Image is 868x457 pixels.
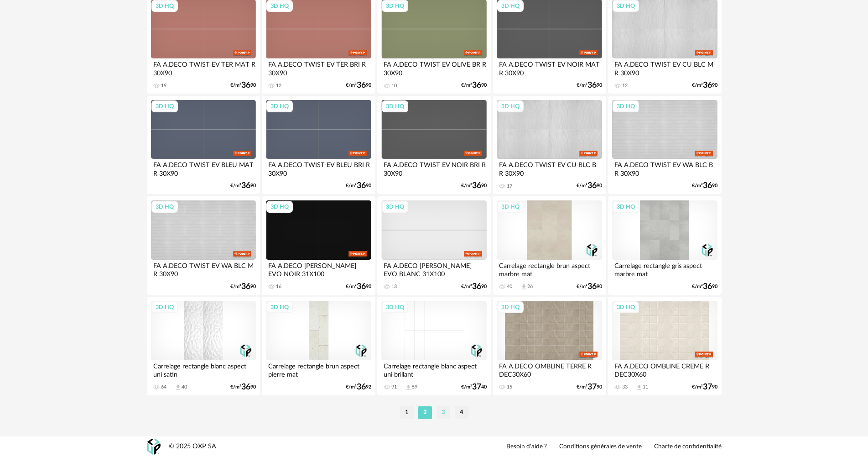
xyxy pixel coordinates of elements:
div: €/m² 90 [230,384,256,390]
div: 3D HQ [613,201,639,213]
div: 19 [161,83,166,89]
div: FA A.DECO OMBLINE TERRE R DEC30X60 [497,360,602,378]
div: FA A.DECO OMBLINE CREME R DEC30X60 [612,360,717,378]
span: 36 [241,384,250,390]
div: €/m² 90 [577,183,602,189]
span: 36 [357,284,366,290]
a: 3D HQ FA A.DECO TWIST EV BLEU BRI R 30X90 €/m²3690 [262,96,375,194]
div: €/m² 90 [577,384,602,390]
span: Download icon [175,384,182,391]
div: 59 [412,384,417,390]
div: €/m² 90 [230,82,256,89]
span: Download icon [520,284,527,290]
span: 36 [587,183,597,189]
a: 3D HQ FA A.DECO TWIST EV BLEU MAT R 30X90 €/m²3690 [147,96,260,194]
li: 2 [418,406,432,419]
span: 36 [241,284,250,290]
div: 40 [182,384,187,390]
a: 3D HQ FA A.DECO TWIST EV WA BLC B R 30X90 €/m²3690 [608,96,721,194]
div: 40 [507,284,512,290]
a: 3D HQ FA A.DECO TWIST EV NOIR BRI R 30X90 €/m²3690 [377,96,490,194]
div: €/m² 90 [692,82,717,89]
div: 3D HQ [382,201,408,213]
div: Carrelage rectangle blanc aspect uni satin [151,360,256,378]
img: OXP [147,439,161,455]
div: FA A.DECO TWIST EV CU BLC M R 30X90 [612,58,717,77]
a: 3D HQ FA A.DECO OMBLINE TERRE R DEC30X60 15 €/m²3790 [493,297,606,395]
span: 36 [241,82,250,89]
a: 3D HQ FA A.DECO [PERSON_NAME] EVO BLANC 31X100 13 €/m²3690 [377,196,490,295]
span: 36 [587,82,597,89]
li: 1 [400,406,414,419]
div: 3D HQ [497,301,524,313]
a: 3D HQ FA A.DECO OMBLINE CREME R DEC30X60 33 Download icon 11 €/m²3790 [608,297,721,395]
a: Charte de confidentialité [654,443,722,451]
div: €/m² 92 [346,384,371,390]
div: FA A.DECO TWIST EV CU BLC B R 30X90 [497,159,602,177]
div: 3D HQ [266,301,293,313]
div: 3D HQ [151,100,178,112]
div: 26 [527,284,533,290]
div: €/m² 90 [692,384,717,390]
div: €/m² 90 [230,284,256,290]
div: €/m² 90 [461,284,487,290]
a: Conditions générales de vente [559,443,642,451]
a: 3D HQ Carrelage rectangle brun aspect pierre mat €/m²3692 [262,297,375,395]
div: Carrelage rectangle blanc aspect uni brillant [381,360,486,378]
div: 3D HQ [497,100,524,112]
div: €/m² 90 [346,284,371,290]
div: 3D HQ [613,100,639,112]
span: 36 [587,284,597,290]
div: €/m² 90 [577,82,602,89]
span: Download icon [405,384,412,391]
span: 36 [472,284,481,290]
div: FA A.DECO TWIST EV TER BRI R 30X90 [266,58,371,77]
div: 91 [391,384,397,390]
a: 3D HQ FA A.DECO TWIST EV WA BLC M R 30X90 €/m²3690 [147,196,260,295]
div: 10 [391,83,397,89]
span: 36 [472,82,481,89]
div: 3D HQ [613,301,639,313]
div: 3D HQ [382,100,408,112]
div: 17 [507,183,512,189]
span: 36 [357,384,366,390]
div: 12 [276,83,281,89]
span: 36 [703,284,712,290]
div: 13 [391,284,397,290]
div: €/m² 90 [692,183,717,189]
div: 15 [507,384,512,390]
a: 3D HQ Carrelage rectangle blanc aspect uni brillant 91 Download icon 59 €/m²3740 [377,297,490,395]
span: 36 [241,183,250,189]
div: Carrelage rectangle gris aspect marbre mat [612,260,717,278]
span: 36 [472,183,481,189]
a: 3D HQ Carrelage rectangle blanc aspect uni satin 64 Download icon 40 €/m²3690 [147,297,260,395]
span: Download icon [636,384,643,391]
li: 4 [455,406,468,419]
div: 33 [622,384,628,390]
span: 36 [703,82,712,89]
a: 3D HQ Carrelage rectangle gris aspect marbre mat €/m²3690 [608,196,721,295]
div: 12 [622,83,628,89]
div: 3D HQ [266,201,293,213]
div: 3D HQ [497,201,524,213]
div: €/m² 90 [461,82,487,89]
div: €/m² 90 [230,183,256,189]
div: 3D HQ [151,201,178,213]
div: €/m² 90 [346,82,371,89]
div: 3D HQ [151,301,178,313]
div: FA A.DECO TWIST EV OLIVE BR R 30X90 [381,58,486,77]
div: FA A.DECO TWIST EV NOIR MAT R 30X90 [497,58,602,77]
div: FA A.DECO [PERSON_NAME] EVO NOIR 31X100 [266,260,371,278]
span: 36 [703,183,712,189]
div: FA A.DECO TWIST EV BLEU MAT R 30X90 [151,159,256,177]
li: 3 [437,406,450,419]
span: 36 [357,82,366,89]
div: 11 [643,384,648,390]
div: 64 [161,384,166,390]
div: €/m² 40 [461,384,487,390]
a: Besoin d'aide ? [506,443,547,451]
a: 3D HQ Carrelage rectangle brun aspect marbre mat 40 Download icon 26 €/m²3690 [493,196,606,295]
div: Carrelage rectangle brun aspect marbre mat [497,260,602,278]
span: 37 [587,384,597,390]
div: €/m² 90 [461,183,487,189]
